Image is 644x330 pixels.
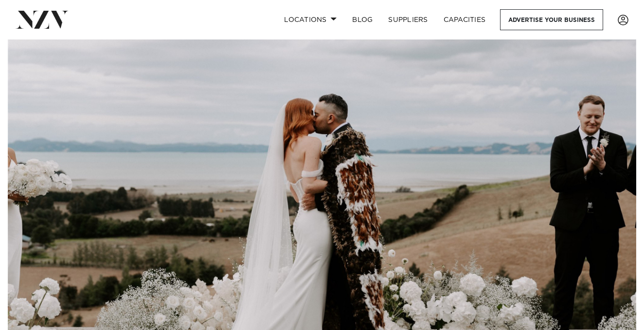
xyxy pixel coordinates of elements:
[380,9,435,30] a: SUPPLIERS
[16,11,69,28] img: nzv-logo.png
[436,9,494,30] a: Capacities
[500,9,603,30] a: Advertise your business
[276,9,344,30] a: Locations
[344,9,380,30] a: BLOG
